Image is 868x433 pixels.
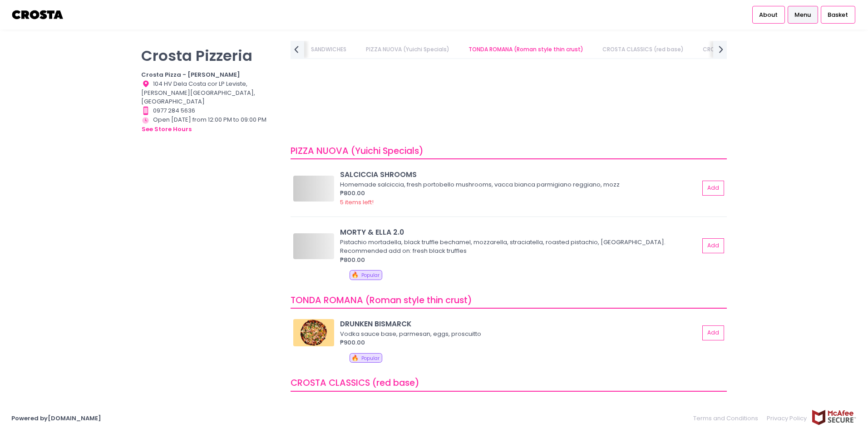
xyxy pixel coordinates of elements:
[340,319,699,329] div: DRUNKEN BISMARCK
[340,256,699,265] div: ₱800.00
[11,7,64,23] img: logo
[459,41,592,58] a: TONDA ROMANA (Roman style thin crust)
[351,354,359,362] span: 🔥
[302,41,355,58] a: SANDWICHES
[763,409,812,427] a: Privacy Policy
[291,145,424,157] span: PIZZA NUOVA (Yuichi Specials)
[340,169,699,180] div: SALCICCIA SHROOMS
[594,41,693,58] a: CROSTA CLASSICS (red base)
[141,124,192,134] button: see store hours
[291,294,472,306] span: TONDA ROMANA (Roman style thin crust)
[361,272,380,279] span: Popular
[361,355,380,362] span: Popular
[702,238,724,253] button: Add
[340,330,696,339] div: Vodka sauce base, parmesan, eggs, proscuitto
[828,10,848,20] span: Basket
[141,47,279,64] p: Crosta Pizzeria
[794,10,811,20] span: Menu
[693,409,763,427] a: Terms and Conditions
[788,6,818,23] a: Menu
[811,409,857,425] img: mcafee-secure
[340,227,699,237] div: MORTY & ELLA 2.0
[340,338,699,347] div: ₱900.00
[702,181,724,196] button: Add
[141,79,279,106] div: 104 HV Dela Costa cor LP Leviste, [PERSON_NAME][GEOGRAPHIC_DATA], [GEOGRAPHIC_DATA]
[357,41,458,58] a: PIZZA NUOVA (Yuichi Specials)
[759,10,778,20] span: About
[351,271,359,279] span: 🔥
[141,115,279,134] div: Open [DATE] from 12:00 PM to 09:00 PM
[293,319,334,346] img: DRUNKEN BISMARCK
[11,414,101,423] a: Powered by[DOMAIN_NAME]
[340,180,696,189] div: Homemade salciccia, fresh portobello mushrooms, vacca bianca parmigiano reggiano, mozz
[340,189,699,198] div: ₱800.00
[340,198,374,207] span: 5 items left!
[694,41,800,58] a: CROSTA CLASSICS (white base)
[291,377,419,389] span: CROSTA CLASSICS (red base)
[752,6,785,23] a: About
[340,238,696,256] div: Pistachio mortadella, black truffle bechamel, mozzarella, straciatella, roasted pistachio, [GEOGR...
[141,106,279,115] div: 0977 284 5636
[141,70,240,79] b: Crosta Pizza - [PERSON_NAME]
[702,325,724,340] button: Add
